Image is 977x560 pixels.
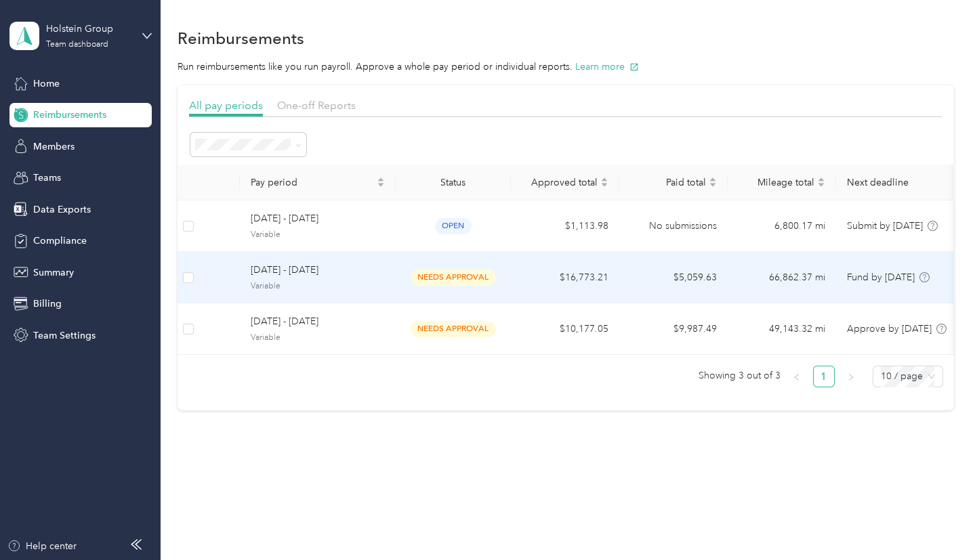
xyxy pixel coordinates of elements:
[511,200,619,252] td: $1,113.98
[728,200,836,252] td: 6,800.17 mi
[600,181,608,189] span: caret-down
[46,22,131,36] div: Holstein Group
[728,303,836,355] td: 49,143.32 mi
[847,373,855,381] span: right
[814,366,834,387] a: 1
[847,323,932,335] span: Approve by [DATE]
[33,297,62,311] span: Billing
[33,171,61,185] span: Teams
[33,265,74,280] span: Summary
[251,211,385,226] span: [DATE] - [DATE]
[178,31,304,45] h1: Reimbursements
[435,218,472,234] span: open
[619,303,728,355] td: $9,987.49
[728,252,836,303] td: 66,862.37 mi
[813,366,835,387] li: 1
[840,366,862,387] li: Next Page
[377,175,385,184] span: caret-up
[901,484,977,560] iframe: Everlance-gr Chat Button Frame
[7,539,77,553] button: Help center
[511,252,619,303] td: $16,773.21
[33,108,106,122] span: Reimbursements
[836,165,972,200] th: Next deadline
[377,181,385,189] span: caret-down
[411,270,496,285] span: needs approval
[739,177,814,188] span: Mileage total
[33,77,60,91] span: Home
[522,177,598,188] span: Approved total
[619,200,728,252] td: No submissions
[240,165,396,200] th: Pay period
[847,272,915,283] span: Fund by [DATE]
[619,252,728,303] td: $5,059.63
[709,175,717,184] span: caret-up
[817,181,825,189] span: caret-down
[600,175,608,184] span: caret-up
[411,321,496,337] span: needs approval
[511,165,619,200] th: Approved total
[786,366,808,387] button: left
[793,373,801,381] span: left
[575,60,639,74] button: Learn more
[251,177,374,188] span: Pay period
[840,366,862,387] button: right
[33,328,96,343] span: Team Settings
[786,366,808,387] li: Previous Page
[817,175,825,184] span: caret-up
[251,263,385,278] span: [DATE] - [DATE]
[630,177,706,188] span: Paid total
[251,332,385,344] span: Variable
[33,234,87,248] span: Compliance
[277,99,356,112] span: One-off Reports
[189,99,263,112] span: All pay periods
[178,60,954,74] p: Run reimbursements like you run payroll. Approve a whole pay period or individual reports.
[619,165,728,200] th: Paid total
[251,280,385,293] span: Variable
[251,314,385,329] span: [DATE] - [DATE]
[251,229,385,241] span: Variable
[407,177,500,188] div: Status
[33,139,75,154] span: Members
[33,202,91,217] span: Data Exports
[699,366,781,386] span: Showing 3 out of 3
[728,165,836,200] th: Mileage total
[881,366,935,387] span: 10 / page
[873,366,943,387] div: Page Size
[46,41,108,49] div: Team dashboard
[709,181,717,189] span: caret-down
[511,303,619,355] td: $10,177.05
[847,220,923,232] span: Submit by [DATE]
